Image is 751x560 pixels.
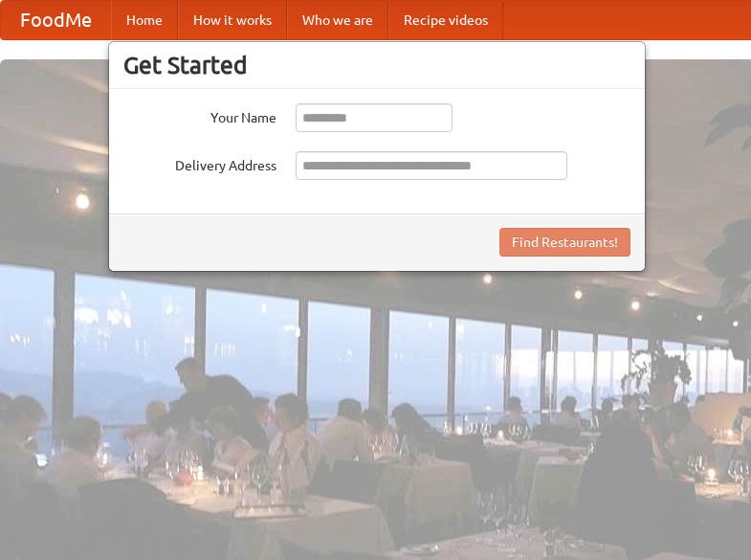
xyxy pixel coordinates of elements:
[111,1,178,39] a: Home
[287,1,388,39] a: Who we are
[388,1,503,39] a: Recipe videos
[1,1,111,39] a: FoodMe
[123,51,630,79] h3: Get Started
[178,1,287,39] a: How it works
[123,103,276,127] label: Your Name
[123,151,276,175] label: Delivery Address
[499,228,630,257] button: Find Restaurants!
